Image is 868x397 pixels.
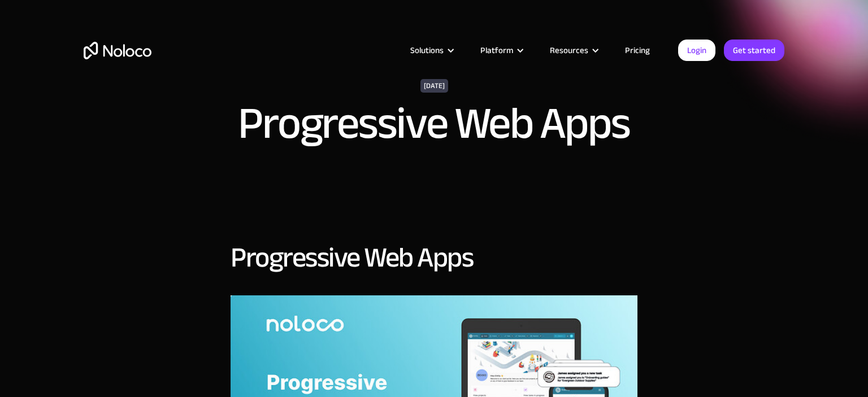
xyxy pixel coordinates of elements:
[466,43,536,58] div: Platform
[678,40,715,61] a: Login
[480,43,513,58] div: Platform
[84,42,151,59] a: home
[238,101,630,146] h1: Progressive Web Apps
[396,43,466,58] div: Solutions
[410,43,444,58] div: Solutions
[611,43,664,58] a: Pricing
[724,40,784,61] a: Get started
[550,43,588,58] div: Resources
[231,242,473,273] h2: Progressive Web Apps
[536,43,611,58] div: Resources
